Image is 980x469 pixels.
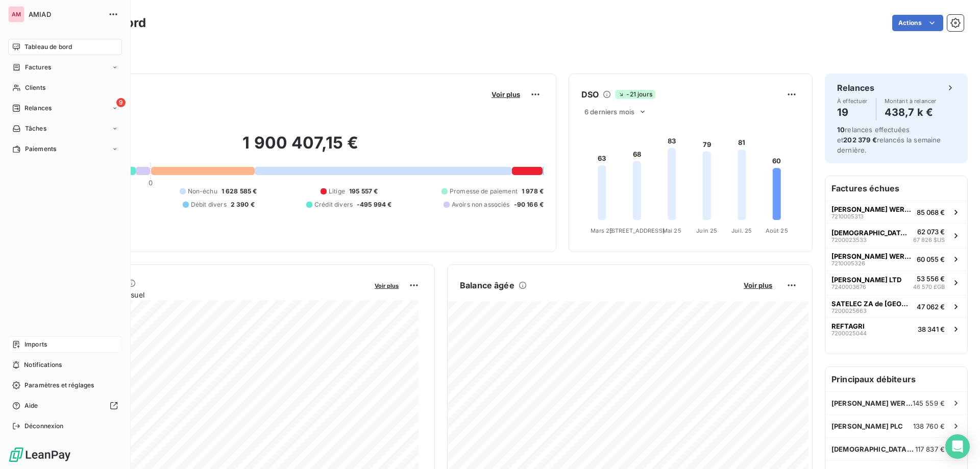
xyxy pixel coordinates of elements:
button: SATELEC ZA de [GEOGRAPHIC_DATA]720002566347 062 € [825,295,967,317]
button: [PERSON_NAME] WERFT GmbH721000531385 068 € [825,201,967,223]
a: Aide [8,398,122,414]
tspan: [STREET_ADDRESS] [609,227,665,234]
a: Paiements [8,141,122,157]
span: [PERSON_NAME] PLC [831,422,903,430]
span: 1 628 585 € [222,187,257,196]
span: 117 837 € [915,445,945,453]
span: [DEMOGRAPHIC_DATA] SA [831,229,909,237]
button: Voir plus [372,281,402,290]
span: Aide [24,401,38,410]
button: [DEMOGRAPHIC_DATA] SA720002353362 073 €67 826 $US [825,223,967,248]
span: 7200025663 [831,308,867,314]
span: -495 994 € [357,200,392,209]
span: -21 jours [615,90,655,99]
h4: 438,7 k € [885,104,937,120]
button: [PERSON_NAME] LTD724000367653 556 €46 570 £GB [825,270,967,295]
a: 9Relances [8,100,122,116]
a: Factures [8,59,122,76]
span: 53 556 € [917,275,945,283]
h6: Balance âgée [460,279,514,291]
button: Voir plus [488,90,523,99]
span: [PERSON_NAME] WERFT GmbH [831,252,913,260]
span: REFTAGRI [831,322,865,330]
span: SATELEC ZA de [GEOGRAPHIC_DATA] [831,300,913,308]
a: Clients [8,80,122,96]
span: 47 062 € [917,303,945,311]
span: 6 derniers mois [584,108,634,116]
button: REFTAGRI720002504438 341 € [825,317,967,340]
span: Voir plus [744,281,772,289]
span: 7210005326 [831,260,865,266]
span: Crédit divers [314,200,353,209]
span: [PERSON_NAME] WERFT GmbH [831,399,913,407]
h4: 19 [837,104,868,120]
span: 46 570 £GB [913,283,945,291]
span: 202 379 € [843,136,876,144]
span: 85 068 € [917,208,945,216]
span: Imports [24,340,47,349]
button: [PERSON_NAME] WERFT GmbH721000532660 055 € [825,248,967,270]
span: 60 055 € [917,255,945,263]
span: Promesse de paiement [450,187,518,196]
span: 195 557 € [349,187,378,196]
span: 10 [837,126,845,134]
h6: DSO [581,88,599,101]
span: Tableau de bord [24,42,72,52]
span: 67 826 $US [913,236,945,244]
button: Voir plus [741,281,775,290]
tspan: Juil. 25 [731,227,752,234]
span: 62 073 € [917,228,945,236]
button: Actions [892,15,943,31]
tspan: Mars 25 [591,227,613,234]
img: Logo LeanPay [8,447,71,463]
span: 7200025044 [831,330,867,336]
h6: Relances [837,82,874,94]
span: 0 [149,179,153,187]
div: Open Intercom Messenger [945,434,970,459]
span: 1 978 € [522,187,544,196]
span: [PERSON_NAME] WERFT GmbH [831,205,913,213]
span: Avoirs non associés [452,200,510,209]
span: Relances [24,104,52,113]
span: Paramètres et réglages [24,381,94,390]
span: À effectuer [837,98,868,104]
span: -90 166 € [514,200,544,209]
span: 2 390 € [231,200,255,209]
span: 7210005313 [831,213,864,219]
span: Litige [329,187,345,196]
span: Voir plus [375,282,399,289]
span: Débit divers [191,200,227,209]
span: Non-échu [188,187,217,196]
tspan: Mai 25 [663,227,681,234]
tspan: Juin 25 [696,227,717,234]
span: Chiffre d'affaires mensuel [58,289,367,300]
span: 7240003676 [831,284,866,290]
span: 7200023533 [831,237,867,243]
span: AMIAD [29,10,102,18]
span: Tâches [25,124,46,133]
span: Déconnexion [24,422,64,431]
span: [DEMOGRAPHIC_DATA] SA [831,445,915,453]
span: relances effectuées et relancés la semaine dernière. [837,126,941,154]
span: 145 559 € [913,399,945,407]
h6: Principaux débiteurs [825,367,967,391]
span: 38 341 € [918,325,945,333]
a: Paramètres et réglages [8,377,122,393]
h2: 1 900 407,15 € [58,133,544,163]
span: 9 [116,98,126,107]
a: Tableau de bord [8,39,122,55]
span: Voir plus [492,90,520,98]
span: Paiements [25,144,56,154]
span: [PERSON_NAME] LTD [831,276,901,284]
tspan: Août 25 [766,227,788,234]
h6: Factures échues [825,176,967,201]
span: Factures [25,63,51,72]
div: AM [8,6,24,22]
span: 138 760 € [913,422,945,430]
span: Clients [25,83,45,92]
a: Tâches [8,120,122,137]
a: Imports [8,336,122,353]
span: Montant à relancer [885,98,937,104]
span: Notifications [24,360,62,369]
